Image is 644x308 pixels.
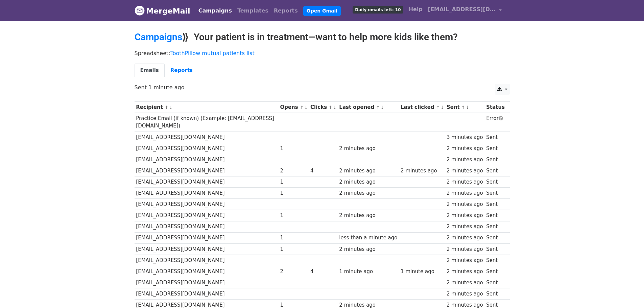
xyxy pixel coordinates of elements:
[428,5,496,14] span: [EMAIL_ADDRESS][DOMAIN_NAME]
[303,6,341,16] a: Open Gmail
[447,257,483,264] div: 2 minutes ago
[484,221,506,232] td: Sent
[280,245,307,253] div: 1
[135,50,510,57] p: Spreadsheet:
[135,165,279,176] td: [EMAIL_ADDRESS][DOMAIN_NAME]
[135,154,279,165] td: [EMAIL_ADDRESS][DOMAIN_NAME]
[280,268,307,276] div: 2
[135,143,279,154] td: [EMAIL_ADDRESS][DOMAIN_NAME]
[135,176,279,188] td: [EMAIL_ADDRESS][DOMAIN_NAME]
[484,176,506,188] td: Sent
[135,232,279,243] td: [EMAIL_ADDRESS][DOMAIN_NAME]
[350,3,406,16] a: Daily emails left: 10
[135,84,510,91] p: Sent 1 minute ago
[447,290,483,298] div: 2 minutes ago
[461,105,465,110] a: ↑
[135,102,279,113] th: Recipient
[310,268,336,276] div: 4
[484,210,506,221] td: Sent
[135,188,279,199] td: [EMAIL_ADDRESS][DOMAIN_NAME]
[135,243,279,255] td: [EMAIL_ADDRESS][DOMAIN_NAME]
[447,268,483,276] div: 2 minutes ago
[135,31,510,43] h2: ⟫ Your patient is in treatment—want to help more kids like them?
[484,102,506,113] th: Status
[447,189,483,197] div: 2 minutes ago
[329,105,332,110] a: ↑
[235,4,271,18] a: Templates
[447,178,483,186] div: 2 minutes ago
[447,200,483,208] div: 2 minutes ago
[333,105,337,110] a: ↓
[484,199,506,210] td: Sent
[165,105,168,110] a: ↑
[380,105,384,110] a: ↓
[310,167,336,175] div: 4
[466,105,470,110] a: ↓
[484,143,506,154] td: Sent
[445,102,484,113] th: Sent
[135,132,279,143] td: [EMAIL_ADDRESS][DOMAIN_NAME]
[447,223,483,231] div: 2 minutes ago
[484,165,506,176] td: Sent
[484,266,506,277] td: Sent
[484,277,506,288] td: Sent
[447,245,483,253] div: 2 minutes ago
[279,102,309,113] th: Opens
[169,105,173,110] a: ↓
[280,189,307,197] div: 1
[484,255,506,266] td: Sent
[447,134,483,141] div: 3 minutes ago
[280,234,307,242] div: 1
[484,113,506,132] td: Error
[447,279,483,287] div: 2 minutes ago
[447,145,483,152] div: 2 minutes ago
[339,167,397,175] div: 2 minutes ago
[135,266,279,277] td: [EMAIL_ADDRESS][DOMAIN_NAME]
[447,167,483,175] div: 2 minutes ago
[339,234,397,242] div: less than a minute ago
[135,210,279,221] td: [EMAIL_ADDRESS][DOMAIN_NAME]
[309,102,337,113] th: Clicks
[135,221,279,232] td: [EMAIL_ADDRESS][DOMAIN_NAME]
[338,102,399,113] th: Last opened
[339,178,397,186] div: 2 minutes ago
[280,167,307,175] div: 2
[135,277,279,288] td: [EMAIL_ADDRESS][DOMAIN_NAME]
[280,212,307,219] div: 1
[484,132,506,143] td: Sent
[304,105,308,110] a: ↓
[406,3,425,16] a: Help
[484,154,506,165] td: Sent
[399,102,445,113] th: Last clicked
[339,268,397,276] div: 1 minute ago
[484,243,506,255] td: Sent
[376,105,380,110] a: ↑
[135,288,279,300] td: [EMAIL_ADDRESS][DOMAIN_NAME]
[135,255,279,266] td: [EMAIL_ADDRESS][DOMAIN_NAME]
[135,64,165,77] a: Emails
[447,234,483,242] div: 2 minutes ago
[447,212,483,219] div: 2 minutes ago
[401,167,443,175] div: 2 minutes ago
[339,212,397,219] div: 2 minutes ago
[484,188,506,199] td: Sent
[165,64,198,77] a: Reports
[135,5,145,16] img: MergeMail logo
[339,145,397,152] div: 2 minutes ago
[425,3,504,19] a: [EMAIL_ADDRESS][DOMAIN_NAME]
[300,105,304,110] a: ↑
[135,199,279,210] td: [EMAIL_ADDRESS][DOMAIN_NAME]
[280,145,307,152] div: 1
[280,178,307,186] div: 1
[436,105,440,110] a: ↑
[484,288,506,300] td: Sent
[401,268,443,276] div: 1 minute ago
[339,245,397,253] div: 2 minutes ago
[353,6,403,14] span: Daily emails left: 10
[135,4,190,18] a: MergeMail
[440,105,444,110] a: ↓
[135,31,182,43] a: Campaigns
[196,4,235,18] a: Campaigns
[339,189,397,197] div: 2 minutes ago
[135,113,279,132] td: Practice Email (if known) (Example: [EMAIL_ADDRESS][DOMAIN_NAME])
